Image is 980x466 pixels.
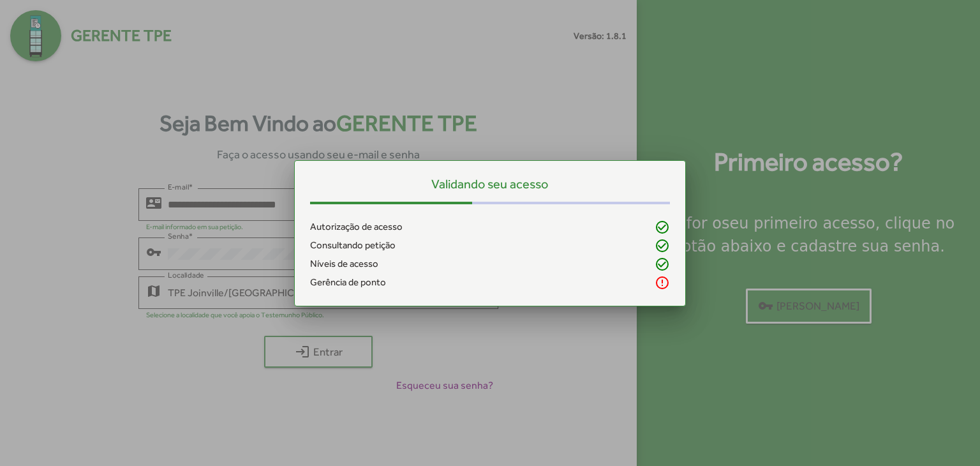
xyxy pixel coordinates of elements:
[310,257,378,271] span: Níveis de acesso
[655,275,670,290] mat-icon: error_outline
[310,220,403,234] span: Autorização de acesso
[655,220,670,235] mat-icon: check_circle_outline
[310,275,386,290] span: Gerência de ponto
[310,176,670,192] h5: Validando seu acesso
[310,238,396,253] span: Consultando petição
[655,257,670,272] mat-icon: check_circle_outline
[655,238,670,253] mat-icon: check_circle_outline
